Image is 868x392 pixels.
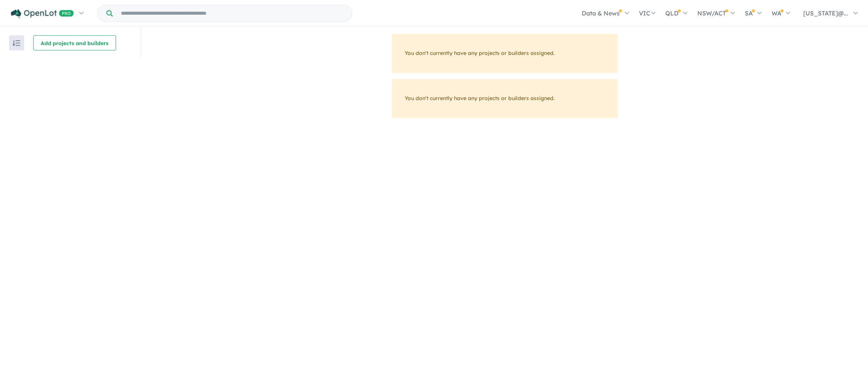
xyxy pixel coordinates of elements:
img: Openlot PRO Logo White [11,9,74,18]
div: You don't currently have any projects or builders assigned. [392,79,618,118]
input: Try estate name, suburb, builder or developer [114,5,350,21]
span: [US_STATE]@... [803,9,848,17]
button: Add projects and builders [33,35,116,50]
div: You don't currently have any projects or builders assigned. [392,34,618,73]
img: sort.svg [13,40,20,46]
